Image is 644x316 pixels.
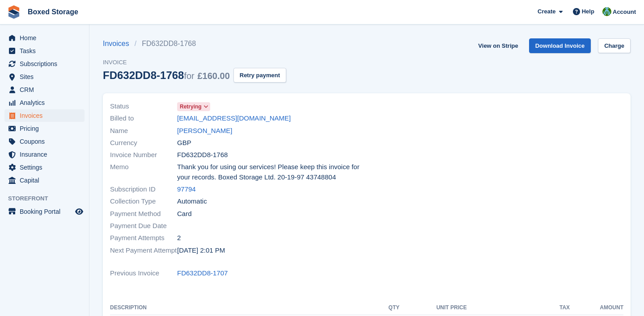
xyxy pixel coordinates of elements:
span: Invoice Number [110,150,177,160]
a: menu [4,122,85,135]
time: 2025-09-30 13:01:46 UTC [177,245,225,256]
span: Booking Portal [20,205,73,218]
span: Coupons [20,135,73,148]
a: menu [4,32,85,44]
a: menu [4,205,85,218]
a: Charge [598,38,631,53]
a: menu [4,161,85,174]
a: menu [4,109,85,122]
span: Thank you for using our services! Please keep this invoice for your records. Boxed Storage Ltd. 2... [177,162,361,182]
span: Status [110,101,177,112]
a: menu [4,45,85,57]
span: Memo [110,162,177,182]
span: FD632DD8-1768 [177,150,228,160]
a: Boxed Storage [24,4,82,19]
th: Description [110,301,375,315]
span: Pricing [20,122,73,135]
button: Retry payment [233,68,286,83]
a: View on Stripe [475,38,521,53]
span: Payment Due Date [110,221,177,231]
span: Analytics [20,96,73,109]
span: Capital [20,174,73,187]
span: for [184,71,194,81]
span: Payment Method [110,209,177,219]
span: Collection Type [110,196,177,207]
span: Retrying [180,103,202,111]
a: menu [4,135,85,148]
span: Settings [20,161,73,174]
span: Invoices [20,109,73,122]
span: Next Payment Attempt [110,245,177,256]
span: Invoice [103,58,286,67]
a: menu [4,83,85,96]
div: FD632DD8-1768 [103,69,230,81]
span: GBP [177,138,191,148]
a: Preview store [74,206,85,217]
span: Subscription ID [110,184,177,195]
span: Sites [20,71,73,83]
th: Amount [570,301,623,315]
a: Download Invoice [529,38,591,53]
a: Invoices [103,38,135,49]
span: Previous Invoice [110,268,177,279]
a: 97794 [177,184,196,195]
span: CRM [20,83,73,96]
span: Payment Attempts [110,233,177,243]
span: 2 [177,233,181,243]
th: Tax [467,301,570,315]
span: Subscriptions [20,58,73,70]
a: menu [4,174,85,187]
span: Name [110,126,177,136]
img: Tobias Butler [602,7,611,16]
img: stora-icon-8386f47178a22dfd0bd8f6a31ec36ba5ce8667c1dd55bd0f319d3a0aa187defe.svg [7,5,21,19]
th: QTY [375,301,400,315]
span: Tasks [20,45,73,57]
a: menu [4,58,85,70]
span: Storefront [8,194,89,203]
span: Account [613,8,636,17]
span: Card [177,209,192,219]
span: Billed to [110,113,177,124]
a: menu [4,96,85,109]
span: Create [538,7,555,16]
a: [PERSON_NAME] [177,126,232,136]
a: Retrying [177,101,210,112]
span: Currency [110,138,177,148]
a: FD632DD8-1707 [177,268,228,279]
span: Automatic [177,196,207,207]
span: Help [582,7,594,16]
span: Insurance [20,148,73,161]
nav: breadcrumbs [103,38,286,49]
span: Home [20,32,73,44]
a: menu [4,148,85,161]
a: [EMAIL_ADDRESS][DOMAIN_NAME] [177,113,291,124]
th: Unit Price [399,301,466,315]
span: £160.00 [197,71,229,81]
a: menu [4,71,85,83]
